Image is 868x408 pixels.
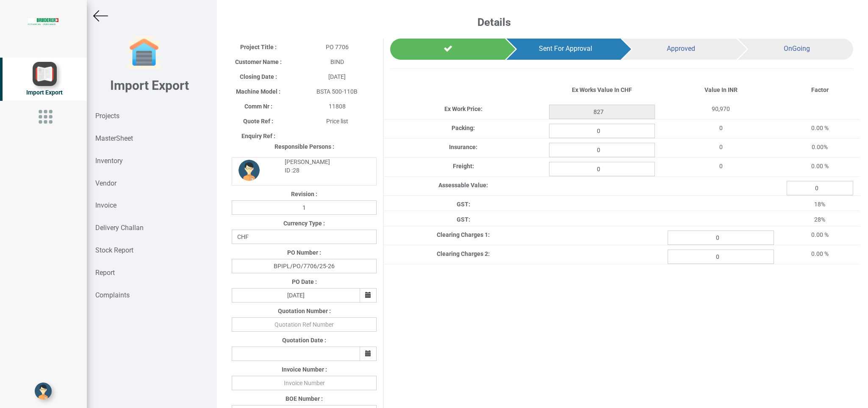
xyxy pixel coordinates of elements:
label: Enquiry Ref : [241,132,275,140]
span: 28% [814,216,825,223]
label: PO Number : [287,248,321,257]
label: Customer Name : [235,58,282,66]
label: Clearing Charges 1: [437,230,490,239]
span: 18% [814,201,825,208]
div: [PERSON_NAME] ID : [278,158,370,175]
span: 0.00 % [811,250,829,257]
b: Details [477,16,511,28]
span: 0 [719,144,723,150]
label: Revision : [291,190,317,198]
span: 0 [719,163,723,169]
label: Project Title : [240,43,277,51]
label: GST: [457,215,470,224]
span: Import Export [26,89,63,96]
span: PO 7706 [326,44,349,50]
input: Invoice Number [232,376,377,390]
label: Ex Work Price: [444,105,483,113]
span: 11808 [329,103,346,110]
span: BSTA 500-110B [316,88,358,95]
strong: Complaints [95,291,130,299]
label: Quotation Number : [278,307,331,315]
strong: Stock Report [95,246,133,254]
span: BIND [330,58,344,65]
label: Closing Date : [240,72,277,81]
span: 0.00% [812,144,828,150]
label: Invoice Number : [282,365,327,374]
strong: Report [95,269,115,277]
label: Responsible Persons : [275,142,334,151]
label: Factor [811,86,829,94]
input: Revision [232,200,377,215]
img: DP [238,160,260,181]
label: Value In INR [704,86,738,94]
label: GST: [457,200,470,208]
strong: Invoice [95,201,116,209]
label: Quote Ref : [243,117,273,125]
strong: Vendor [95,179,116,187]
b: Import Export [110,78,189,93]
span: Price list [326,118,348,125]
label: Clearing Charges 2: [437,250,490,258]
strong: Delivery Challan [95,224,144,232]
label: Ex Works Value In CHF [572,86,632,94]
label: Currency Type : [283,219,325,228]
img: garage-closed.png [127,36,161,70]
span: 0.00 % [811,125,829,131]
label: Machine Model : [236,87,280,96]
label: Comm Nr : [244,102,272,111]
span: 0.00 % [811,163,829,169]
strong: Inventory [95,157,123,165]
label: Insurance: [449,143,477,151]
strong: MasterSheet [95,134,133,142]
strong: 28 [293,167,300,174]
label: PO Date : [292,278,317,286]
label: BOE Number : [286,394,323,403]
label: Packing: [452,124,475,132]
span: Approved [667,44,695,53]
input: PO Number [232,259,377,273]
label: Quotation Date : [282,336,326,344]
span: 0 [719,125,723,131]
span: Sent For Approval [539,44,592,53]
strong: Projects [95,112,119,120]
span: [DATE] [328,73,346,80]
input: Quotation Ref Number [232,317,377,332]
label: Freight: [453,162,474,170]
span: OnGoing [784,44,810,53]
span: 90,970 [712,105,730,112]
span: 0.00 % [811,231,829,238]
label: Assessable Value: [438,181,488,189]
